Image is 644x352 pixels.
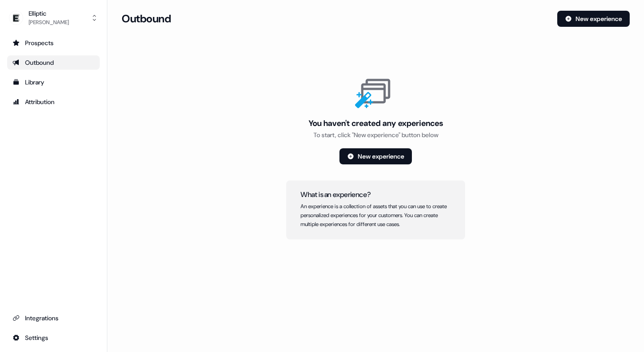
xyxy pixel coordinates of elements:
[7,331,100,345] a: Go to integrations
[13,333,94,342] div: Settings
[339,148,412,164] button: New experience
[13,58,94,67] div: Outbound
[7,75,100,89] a: Go to templates
[557,11,630,27] button: New experience
[29,9,69,18] div: Elliptic
[309,118,443,129] div: You haven't created any experiences
[301,202,451,229] div: An experience is a collection of assets that you can use to create personalized experiences for y...
[7,36,100,50] a: Go to prospects
[314,130,438,139] div: To start, click "New experience" button below
[7,311,100,325] a: Go to integrations
[7,95,100,109] a: Go to attribution
[13,97,94,106] div: Attribution
[13,314,94,323] div: Integrations
[29,18,69,27] div: [PERSON_NAME]
[7,7,100,29] button: Elliptic[PERSON_NAME]
[13,78,94,87] div: Library
[13,38,94,47] div: Prospects
[301,191,451,198] h5: What is an experience?
[122,12,171,25] h3: Outbound
[7,55,100,70] a: Go to outbound experience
